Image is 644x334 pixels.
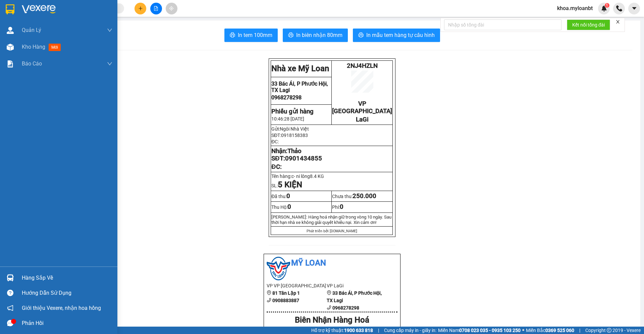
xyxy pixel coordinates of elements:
span: 5 [278,180,282,189]
span: khoa.myloanbt [552,4,598,12]
b: 0968278298 [332,305,359,311]
span: Kho hàng [22,44,45,50]
span: aim [169,6,174,11]
img: warehouse-icon [7,44,14,51]
li: Mỹ Loan [267,257,397,270]
div: Hướng dẫn sử dụng [22,288,112,298]
span: file-add [154,6,158,11]
button: aim [166,3,177,14]
span: VP [GEOGRAPHIC_DATA] [332,100,392,115]
b: 33 Bác Ái, P Phước Hội, TX Lagi [327,290,382,303]
span: | [579,327,580,334]
span: In mẫu tem hàng tự cấu hình [366,31,435,39]
img: warehouse-icon [7,27,14,34]
span: Quản Lý [22,26,41,34]
img: icon-new-feature [601,5,607,11]
sup: 1 [605,3,609,8]
span: printer [358,32,364,39]
span: 1 [606,3,608,8]
img: solution-icon [7,60,14,67]
span: 2NJ4HZLN [347,62,378,69]
strong: 0369 525 060 [545,328,574,333]
span: In biên nhận 80mm [296,31,342,39]
span: Miền Nam [438,327,521,334]
strong: KIỆN [282,180,302,189]
span: 0 [287,203,291,210]
button: Kết nối tổng đài [567,19,610,30]
span: c- ni lông [291,174,327,179]
span: [PERSON_NAME]: Hàng hoá nhận giữ trong vòng 10 ngày. Sau thời hạn nhà xe không giải quy... [271,214,391,225]
div: Biên Nhận Hàng Hoá [267,314,397,327]
span: 0901434855 [285,155,322,162]
span: environment [327,290,331,295]
div: Phản hồi [22,318,112,328]
span: caret-down [631,5,637,11]
td: Phí: [332,202,393,212]
button: printerIn biên nhận 80mm [283,29,348,42]
span: copyright [607,328,611,333]
span: close [615,19,620,24]
span: question-circle [7,290,13,296]
span: Hỗ trợ kỹ thuật: [311,327,373,334]
span: printer [230,32,235,39]
td: Đã thu: [271,191,332,202]
strong: Nhận: SĐT: [271,147,322,162]
button: file-add [150,3,162,14]
span: phone [267,298,271,302]
p: Tên hàng: [271,174,392,179]
span: LaGi [356,116,369,123]
span: | [378,327,379,334]
p: Gửi: [271,126,392,132]
td: Chưa thu: [332,191,393,202]
span: Thảo [287,147,302,155]
span: ĐC: [271,139,279,144]
span: Kết nối tổng đài [572,21,605,29]
span: 0918158383 [281,133,308,138]
span: 33 Bác Ái, P Phước Hội, TX Lagi [271,81,328,93]
img: phone-icon [616,5,622,11]
strong: Nhà xe Mỹ Loan [271,64,329,73]
input: Nhập số tổng đài [444,19,561,30]
img: warehouse-icon [7,274,14,281]
img: logo.jpg [267,257,290,280]
strong: 1900 633 818 [344,328,373,333]
span: mới [49,44,61,51]
span: Báo cáo [22,59,42,68]
span: 0 [286,192,290,200]
strong: 0708 023 035 - 0935 103 250 [459,328,521,333]
span: 10:46:28 [DATE] [271,116,304,122]
span: ĐC: [271,163,281,171]
span: environment [267,290,271,295]
span: down [107,61,112,66]
li: VP LaGi [327,282,387,289]
span: SĐT: [271,133,308,138]
span: printer [288,32,293,39]
b: 81 Tân Lập 1 [272,290,300,296]
span: 250.000 [353,192,376,200]
div: Hàng sắp về [22,273,112,283]
span: In tem 100mm [238,31,272,39]
span: ⚪️ [522,329,524,332]
span: Ngôi Nhà Việt [280,126,309,132]
img: logo-vxr [6,4,14,14]
button: plus [135,3,146,14]
span: SL: [271,183,302,188]
span: Miền Bắc [526,327,574,334]
span: message [7,320,13,326]
strong: Phiếu gửi hàng [271,108,314,115]
span: 0 [340,203,343,210]
span: Phát triển bởi [DOMAIN_NAME] [307,229,357,233]
button: caret-down [628,3,640,14]
span: 0968278298 [271,94,302,101]
span: Giới thiệu Vexere, nhận hoa hồng [22,304,101,312]
span: notification [7,305,13,311]
span: Cung cấp máy in - giấy in: [384,327,436,334]
li: VP VP [GEOGRAPHIC_DATA] [267,282,327,289]
button: printerIn tem 100mm [224,29,278,42]
button: printerIn mẫu tem hàng tự cấu hình [353,29,440,42]
span: 8.4 KG [310,174,324,179]
b: 0908883887 [272,298,299,303]
span: phone [327,305,331,310]
td: Thu Hộ: [271,202,332,212]
span: down [107,28,112,33]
